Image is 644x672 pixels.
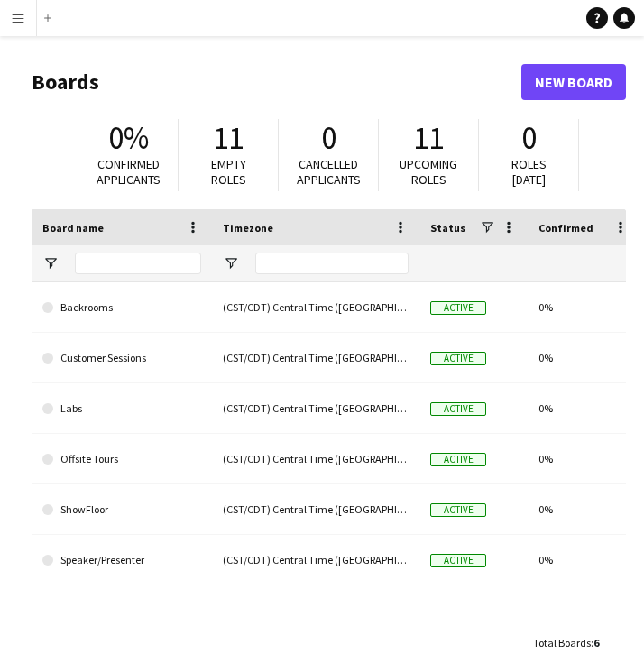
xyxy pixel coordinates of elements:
[42,333,201,383] a: Customer Sessions
[430,453,486,466] span: Active
[430,503,486,517] span: Active
[32,69,521,96] h1: Boards
[430,301,486,315] span: Active
[593,636,599,649] span: 6
[42,221,104,235] span: Board name
[212,434,419,483] div: (CST/CDT) Central Time ([GEOGRAPHIC_DATA] & [GEOGRAPHIC_DATA])
[528,333,639,382] div: 0%
[255,253,409,274] input: Timezone Filter Input
[212,383,419,433] div: (CST/CDT) Central Time ([GEOGRAPHIC_DATA] & [GEOGRAPHIC_DATA])
[42,535,201,585] a: Speaker/Presenter
[521,64,626,100] a: New Board
[212,333,419,382] div: (CST/CDT) Central Time ([GEOGRAPHIC_DATA] & [GEOGRAPHIC_DATA])
[413,118,444,158] span: 11
[321,118,336,158] span: 0
[430,554,486,567] span: Active
[528,383,639,433] div: 0%
[528,434,639,483] div: 0%
[213,118,244,158] span: 11
[511,156,547,188] span: Roles [DATE]
[223,255,239,272] button: Open Filter Menu
[212,535,419,585] div: (CST/CDT) Central Time ([GEOGRAPHIC_DATA] & [GEOGRAPHIC_DATA])
[42,484,201,535] a: ShowFloor
[223,221,273,235] span: Timezone
[42,282,201,333] a: Backrooms
[211,156,246,188] span: Empty roles
[430,402,486,416] span: Active
[108,118,149,158] span: 0%
[297,156,361,188] span: Cancelled applicants
[212,282,419,332] div: (CST/CDT) Central Time ([GEOGRAPHIC_DATA] & [GEOGRAPHIC_DATA])
[430,221,465,235] span: Status
[528,535,639,585] div: 0%
[521,118,537,158] span: 0
[42,255,59,272] button: Open Filter Menu
[75,253,201,274] input: Board name Filter Input
[528,484,639,534] div: 0%
[42,434,201,484] a: Offsite Tours
[212,484,419,534] div: (CST/CDT) Central Time ([GEOGRAPHIC_DATA] & [GEOGRAPHIC_DATA])
[42,383,201,434] a: Labs
[533,625,599,660] div: :
[430,352,486,365] span: Active
[528,282,639,332] div: 0%
[533,636,591,649] span: Total Boards
[97,156,161,188] span: Confirmed applicants
[400,156,457,188] span: Upcoming roles
[538,221,593,235] span: Confirmed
